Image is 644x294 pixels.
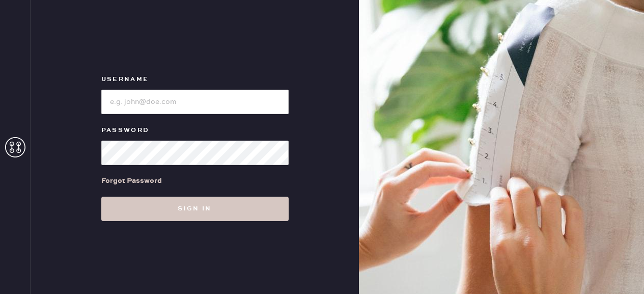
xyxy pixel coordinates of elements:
[101,175,162,186] div: Forgot Password
[101,90,289,114] input: e.g. john@doe.com
[101,73,289,86] label: Username
[101,124,289,137] label: Password
[101,197,289,221] button: Sign in
[101,165,162,197] a: Forgot Password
